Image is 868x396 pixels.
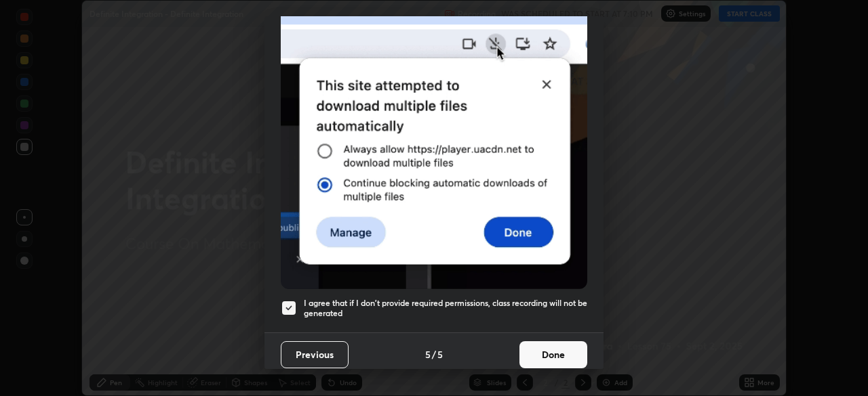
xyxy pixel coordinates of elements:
h4: 5 [437,347,443,361]
button: Done [519,341,587,368]
h4: 5 [425,347,431,361]
button: Previous [281,341,349,368]
h5: I agree that if I don't provide required permissions, class recording will not be generated [304,298,587,319]
h4: / [432,347,436,361]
